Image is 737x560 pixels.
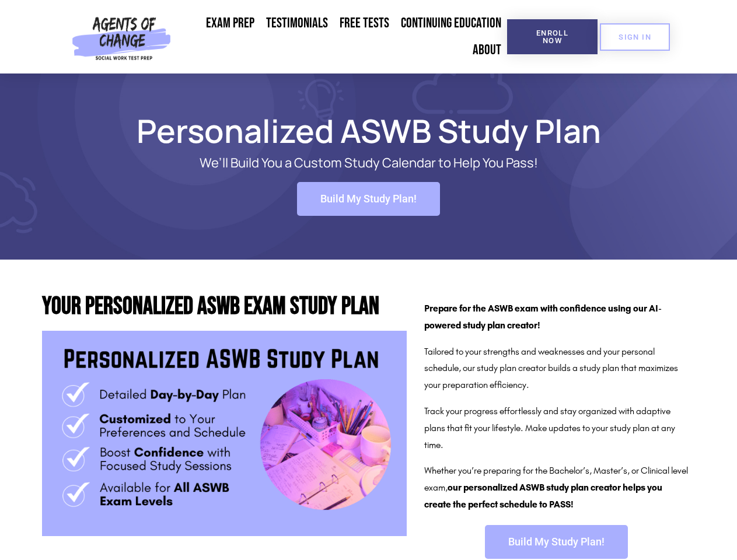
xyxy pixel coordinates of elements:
p: Whether you’re preparing for the Bachelor’s, Master’s, or Clinical level exam, [424,463,689,513]
a: Exam Prep [200,10,260,37]
a: Build My Study Plan! [297,182,440,216]
p: Track your progress effortlessly and stay organized with adaptive plans that fit your lifestyle. ... [424,403,689,453]
b: our personalized ASWB study plan creator helps you create the perfect schedule to PASS! [424,482,662,510]
a: Enroll Now [507,19,598,54]
a: About [467,37,507,64]
nav: Menu [176,10,507,64]
a: Build My Study Plan! [485,525,628,559]
span: Build My Study Plan! [508,537,605,547]
a: Testimonials [260,10,334,37]
a: SIGN IN [600,23,670,51]
a: Free Tests [334,10,395,37]
strong: Prepare for the ASWB exam with confidence using our AI-powered study plan creator! [424,303,662,331]
h2: Your Personalized ASWB Exam Study Plan [42,295,407,319]
p: We’ll Build You a Custom Study Calendar to Help You Pass! [83,156,655,170]
span: SIGN IN [619,33,651,41]
p: Tailored to your strengths and weaknesses and your personal schedule, our study plan creator buil... [424,344,689,394]
a: Continuing Education [395,10,507,37]
h1: Personalized ASWB Study Plan [36,117,701,144]
span: Enroll Now [526,29,579,44]
span: Build My Study Plan! [320,194,417,204]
